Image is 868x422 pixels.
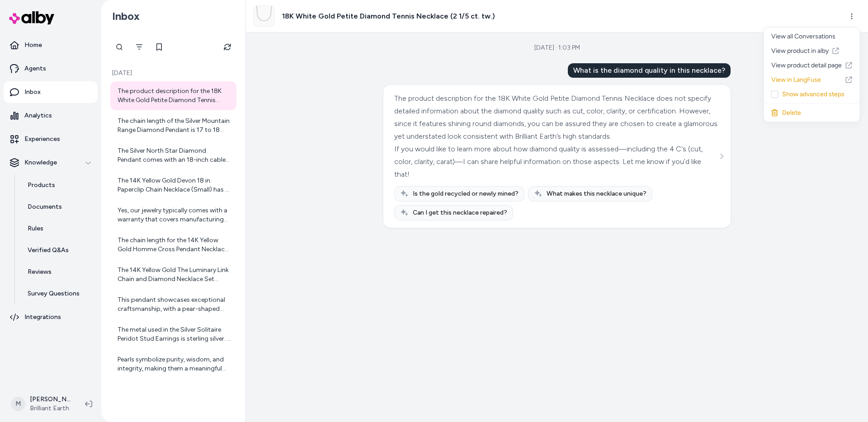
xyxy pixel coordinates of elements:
a: View product detail page [764,58,860,73]
div: Delete [764,106,860,120]
div: Show advanced steps [764,87,860,102]
div: View all Conversations [764,29,860,44]
a: View in LangFuse [764,73,860,87]
a: View product in alby [764,44,860,58]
